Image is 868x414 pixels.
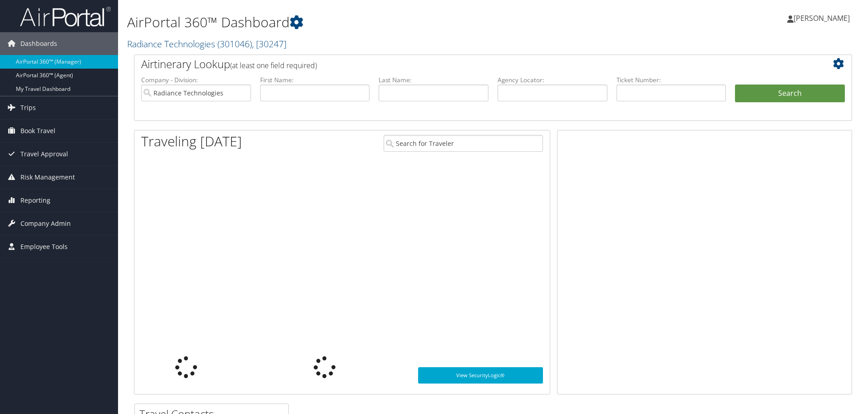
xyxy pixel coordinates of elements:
span: (at least one field required) [230,60,317,70]
span: Employee Tools [20,235,68,258]
label: Last Name: [379,75,488,85]
label: Company - Division: [141,75,251,85]
span: Book Travel [20,120,55,142]
label: First Name: [260,75,370,85]
label: Ticket Number: [616,75,726,85]
span: Trips [20,96,36,119]
a: View SecurityLogic® [418,367,543,384]
span: Reporting [20,189,50,212]
span: Risk Management [20,166,75,189]
span: , [ 30247 ] [252,38,286,50]
input: Search for Traveler [384,135,543,152]
img: airportal-logo.png [20,6,111,27]
span: Dashboards [20,32,57,55]
span: [PERSON_NAME] [794,13,850,23]
span: ( 301046 ) [217,38,252,50]
a: [PERSON_NAME] [787,5,859,32]
label: Agency Locator: [498,75,607,85]
h1: AirPortal 360™ Dashboard [127,13,615,32]
span: Company Admin [20,212,71,235]
a: Radiance Technologies [127,38,286,50]
span: Travel Approval [20,143,68,165]
h2: Airtinerary Lookup [141,56,785,72]
button: Search [735,85,845,103]
h1: Traveling [DATE] [141,132,242,151]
